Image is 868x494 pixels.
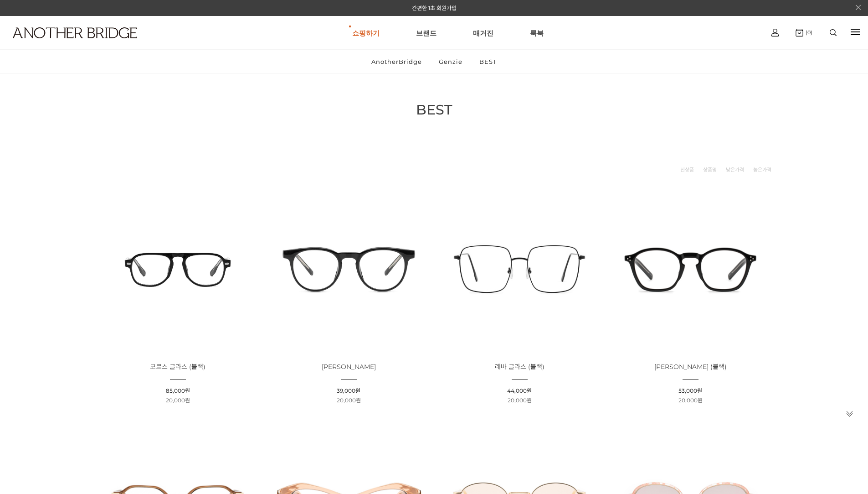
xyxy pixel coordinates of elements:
[150,363,205,371] span: 모르스 글라스 (블랙)
[508,397,532,404] span: 20,000원
[412,5,457,11] a: 간편한 1초 회원가입
[753,165,771,174] a: 높은가격
[337,397,361,404] span: 20,000원
[530,16,544,49] a: 룩북
[322,364,376,370] a: [PERSON_NAME]
[437,186,602,350] img: 레바 글라스 블랙 - 세련된 블랙 안경 제품 이미지
[472,50,504,73] a: BEST
[796,29,812,36] a: (0)
[96,186,260,350] img: 모르스 글라스 블랙 - 블랙 컬러의 세련된 안경 이미지
[13,27,137,38] img: logo
[654,363,727,371] span: [PERSON_NAME] (블랙)
[771,29,779,36] img: cart
[150,364,205,370] a: 모르스 글라스 (블랙)
[473,16,493,49] a: 매거진
[796,29,803,36] img: cart
[431,50,470,73] a: Genzie
[267,186,431,350] img: 트렌토 글라스 - 모던한 디자인의 안경 이미지
[830,29,837,36] img: search
[322,363,376,371] span: [PERSON_NAME]
[678,387,702,394] span: 53,000원
[680,165,694,174] a: 신상품
[337,387,360,394] span: 39,000원
[364,50,430,73] a: AnotherBridge
[352,16,380,49] a: 쇼핑하기
[5,27,135,61] a: logo
[495,364,544,370] a: 레바 글라스 (블랙)
[703,165,717,174] a: 상품명
[495,363,544,371] span: 레바 글라스 (블랙)
[608,186,773,350] img: 오세르 글라스 블랙 - 세련된 디자인의 안경 사진
[416,16,437,49] a: 브랜드
[803,29,812,36] span: (0)
[507,387,532,394] span: 44,000원
[678,397,703,404] span: 20,000원
[166,387,190,394] span: 85,000원
[166,397,190,404] span: 20,000원
[726,165,744,174] a: 낮은가격
[654,364,727,370] a: [PERSON_NAME] (블랙)
[416,101,452,118] span: BEST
